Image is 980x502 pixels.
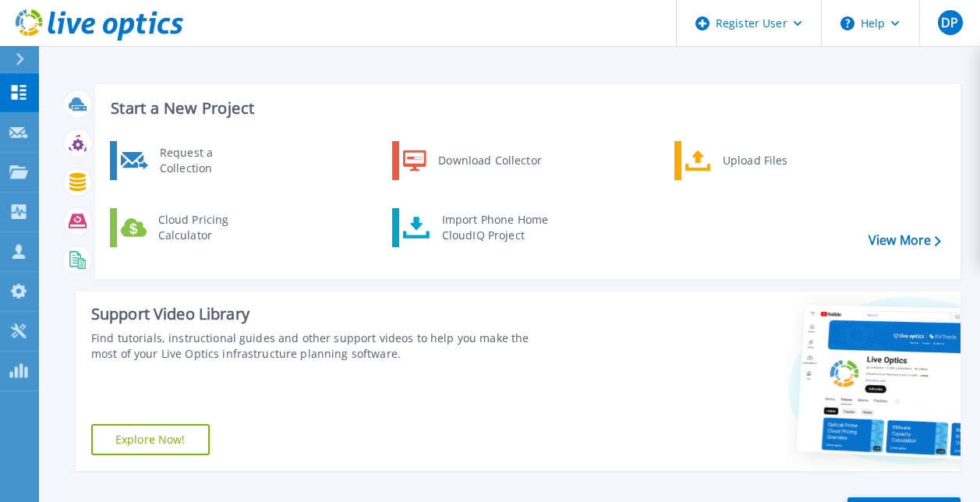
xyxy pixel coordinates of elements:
[674,141,834,180] a: Upload Files
[715,145,830,176] div: Upload Files
[150,212,266,243] div: Cloud Pricing Calculator
[110,208,270,247] a: Cloud Pricing Calculator
[152,145,266,176] div: Request a Collection
[434,212,556,243] div: Import Phone Home CloudIQ Project
[869,233,941,248] a: View More
[91,331,551,362] div: Find tutorials, instructional guides and other support videos to help you make the most of your L...
[91,424,210,455] a: Explore Now!
[430,145,548,176] div: Download Collector
[941,16,958,29] span: DP
[110,141,270,180] a: Request a Collection
[111,100,940,117] h3: Start a New Project
[91,304,551,324] div: Support Video Library
[392,141,552,180] a: Download Collector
